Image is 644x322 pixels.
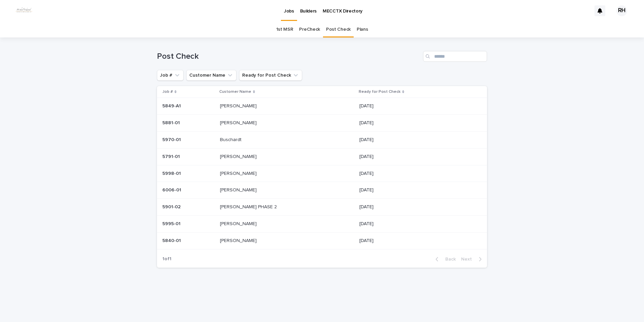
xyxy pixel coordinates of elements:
p: [DATE] [359,120,472,126]
span: Next [461,257,476,262]
input: Search [423,51,487,62]
tr: 5849-A15849-A1 [PERSON_NAME][PERSON_NAME] [DATE] [157,98,487,115]
p: [DATE] [359,238,472,244]
p: [PERSON_NAME] [220,237,258,244]
tr: 5970-015970-01 BuschardtBuschardt [DATE] [157,131,487,148]
tr: 5791-015791-01 [PERSON_NAME][PERSON_NAME] [DATE] [157,148,487,165]
p: 5840-01 [162,237,182,244]
span: Back [441,257,456,262]
p: [PERSON_NAME] [220,119,258,126]
p: Ready for Post Check [359,88,400,96]
p: [DATE] [359,137,472,143]
p: 1 of 1 [157,251,177,267]
tr: 5881-015881-01 [PERSON_NAME][PERSON_NAME] [DATE] [157,115,487,132]
p: [PERSON_NAME] [220,153,258,160]
p: Job # [162,88,173,96]
tr: 5998-015998-01 [PERSON_NAME][PERSON_NAME] [DATE] [157,165,487,182]
button: Job # [157,70,184,81]
button: Ready for Post Check [239,70,302,81]
p: [PERSON_NAME] [220,169,258,177]
p: Buschardt [220,136,243,143]
p: [PERSON_NAME] PHASE 2 [220,203,278,210]
p: Customer Name [219,88,251,96]
img: dhEtdSsQReaQtgKTuLrt [13,4,34,18]
p: 5901-02 [162,203,182,210]
tr: 5901-025901-02 [PERSON_NAME] PHASE 2[PERSON_NAME] PHASE 2 [DATE] [157,199,487,216]
p: 5970-01 [162,136,182,143]
tr: 6006-016006-01 [PERSON_NAME][PERSON_NAME] [DATE] [157,182,487,199]
p: 5995-01 [162,220,182,227]
a: PreCheck [299,22,320,37]
p: [DATE] [359,221,472,227]
a: Plans [357,22,368,37]
p: 6006-01 [162,186,183,193]
p: [DATE] [359,187,472,193]
a: Post Check [326,22,351,37]
h1: Post Check [157,52,420,61]
p: [DATE] [359,171,472,177]
p: [PERSON_NAME] [220,102,258,109]
p: [DATE] [359,154,472,160]
p: 5881-01 [162,119,181,126]
div: RH [616,5,627,16]
p: 5849-A1 [162,102,182,109]
tr: 5840-015840-01 [PERSON_NAME][PERSON_NAME] [DATE] [157,232,487,249]
p: [PERSON_NAME] [220,186,258,193]
p: [DATE] [359,204,472,210]
p: 5791-01 [162,153,181,160]
p: [PERSON_NAME] [220,220,258,227]
tr: 5995-015995-01 [PERSON_NAME][PERSON_NAME] [DATE] [157,215,487,232]
p: [DATE] [359,103,472,109]
button: Back [430,256,458,262]
button: Next [458,256,487,262]
a: 1st MSR [276,22,293,37]
button: Customer Name [186,70,236,81]
p: 5998-01 [162,169,182,177]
